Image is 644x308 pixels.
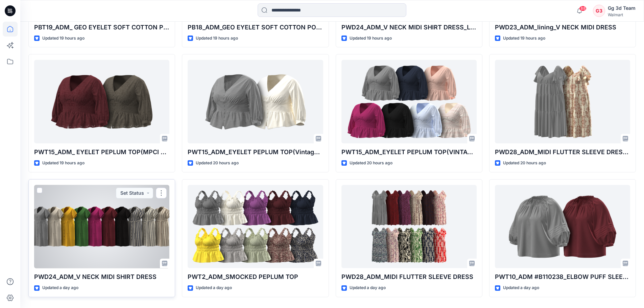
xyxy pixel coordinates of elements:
[196,284,232,291] p: Updated a day ago
[341,23,477,32] p: PWD24_ADM_V NECK MIDI SHIRT DRESS_Lining Version
[341,60,477,143] a: PWT15_ADM_EYELET PEPLUM TOP(VINTAGE GEO EYELET)
[34,185,169,268] a: PWD24_ADM_V NECK MIDI SHIRT DRESS
[593,5,605,17] div: G3
[42,160,85,167] p: Updated 19 hours ago
[503,284,539,291] p: Updated a day ago
[495,23,630,32] p: PWD23_ADM_lining_V NECK MIDI DRESS
[196,35,238,42] p: Updated 19 hours ago
[608,12,636,17] div: Walmart
[188,147,323,157] p: PWT15_ADM_EYELET PEPLUM TOP(Vintage Geo Eyelet)_Cami version
[350,160,392,167] p: Updated 20 hours ago
[34,147,169,157] p: PWT15_ADM_ EYELET PEPLUM TOP(MPCI Eyelet)
[341,272,477,282] p: PWD28_ADM_MIDI FLUTTER SLEEVE DRESS
[350,35,392,42] p: Updated 19 hours ago
[42,35,85,42] p: Updated 19 hours ago
[188,185,323,268] a: PWT2_ADM_SMOCKED PEPLUM TOP
[608,4,636,12] div: Gg 3d Team
[503,160,546,167] p: Updated 20 hours ago
[188,60,323,143] a: PWT15_ADM_EYELET PEPLUM TOP(Vintage Geo Eyelet)_Cami version
[495,60,630,143] a: PWD28_ADM_MIDI FLUTTER SLEEVE DRESS_Lining version
[495,147,630,157] p: PWD28_ADM_MIDI FLUTTER SLEEVE DRESS_Lining version
[503,35,545,42] p: Updated 19 hours ago
[495,185,630,268] a: PWT10_ADM #B110238_ELBOW PUFF SLEEVE BLOUSE
[495,272,630,282] p: PWT10_ADM #B110238_ELBOW PUFF SLEEVE BLOUSE
[34,23,169,32] p: PBT19_ADM_ GEO EYELET SOFT COTTON POPLIN TOP
[188,272,323,282] p: PWT2_ADM_SMOCKED PEPLUM TOP
[341,147,477,157] p: PWT15_ADM_EYELET PEPLUM TOP(VINTAGE GEO EYELET)
[196,160,239,167] p: Updated 20 hours ago
[579,6,587,11] span: 88
[341,185,477,268] a: PWD28_ADM_MIDI FLUTTER SLEEVE DRESS
[34,60,169,143] a: PWT15_ADM_ EYELET PEPLUM TOP(MPCI Eyelet)
[350,284,386,291] p: Updated a day ago
[34,272,169,282] p: PWD24_ADM_V NECK MIDI SHIRT DRESS
[42,284,78,291] p: Updated a day ago
[188,23,323,32] p: PB18_ADM_GEO EYELET SOFT COTTON POPLIN SKIRT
